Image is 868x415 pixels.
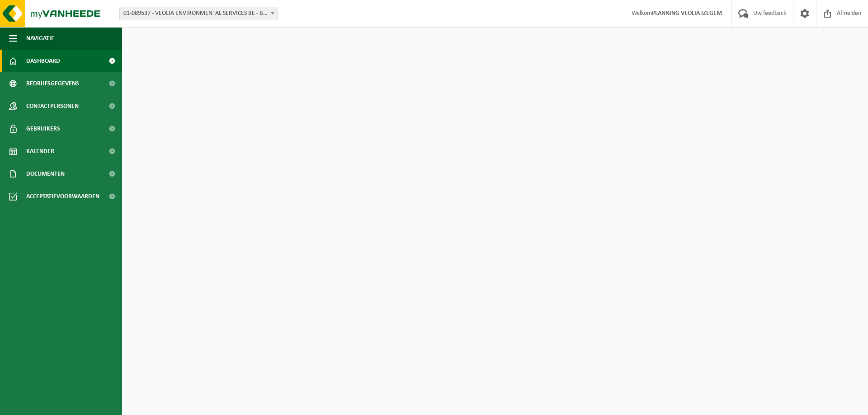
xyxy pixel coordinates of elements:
[26,95,79,117] span: Contactpersonen
[26,27,54,50] span: Navigatie
[119,7,278,20] span: 01-089537 - VEOLIA ENVIRONMENTAL SERVICES BE - BEERSE
[26,140,54,163] span: Kalender
[26,72,79,95] span: Bedrijfsgegevens
[26,50,60,72] span: Dashboard
[26,163,65,185] span: Documenten
[120,7,277,20] span: 01-089537 - VEOLIA ENVIRONMENTAL SERVICES BE - BEERSE
[26,185,99,208] span: Acceptatievoorwaarden
[652,10,722,17] strong: PLANNING VEOLIA IZEGEM
[26,117,60,140] span: Gebruikers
